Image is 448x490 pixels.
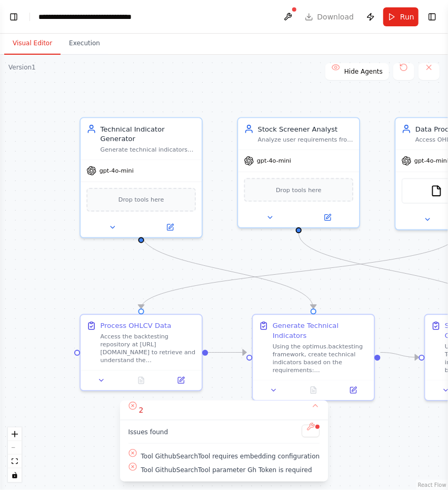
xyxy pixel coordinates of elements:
[142,222,198,233] button: Open in side panel
[8,63,36,72] div: Version 1
[258,136,353,144] div: Analyze user requirements from {screening_prompt} and create intelligent stock screening criteria...
[164,375,198,386] button: Open in side panel
[79,314,203,392] div: Process OHLCV DataAccess the backtesting repository at [URL][DOMAIN_NAME] to retrieve and underst...
[139,405,144,415] span: 2
[8,427,22,441] button: zoom in
[252,314,375,402] div: Generate Technical IndicatorsUsing the optimus.backtesting framework, create technical indicators...
[101,333,196,364] div: Access the backtesting repository at [URL][DOMAIN_NAME] to retrieve and understand the optimus.ba...
[118,195,164,205] span: Drop tools here
[273,343,368,374] div: Using the optimus.backtesting framework, create technical indicators based on the requirements: {...
[276,185,322,195] span: Drop tools here
[38,12,156,22] nav: breadcrumb
[400,12,414,22] span: Run
[383,7,419,26] button: Run
[141,466,312,474] span: Tool GithubSearchTool parameter Gh Token is required
[431,185,442,197] img: FileReadTool
[8,441,22,455] button: zoom out
[120,401,328,420] button: 2
[8,455,22,468] button: fit view
[6,9,21,24] button: Show left sidebar
[237,117,361,228] div: Stock Screener AnalystAnalyze user requirements from {screening_prompt} and create intelligent st...
[136,233,318,309] g: Edge from f761ad09-7602-4603-9803-2f7161763349 to ccc77085-06cf-4c9f-8e4e-9fec5a14b6bb
[258,124,353,134] div: Stock Screener Analyst
[8,468,22,482] button: toggle interactivity
[300,212,355,223] button: Open in side panel
[418,482,446,488] a: React Flow attribution
[257,157,291,165] span: gpt-4o-mini
[99,167,134,175] span: gpt-4o-mini
[101,321,172,331] div: Process OHLCV Data
[208,347,246,357] g: Edge from 08774c84-ec08-45df-8628-1a7ef0a82ebb to ccc77085-06cf-4c9f-8e4e-9fec5a14b6bb
[101,146,196,154] div: Generate technical indicators from processed OHLCV data using the custom indicator.py format and ...
[128,428,168,436] span: Issues found
[4,33,61,55] button: Visual Editor
[344,67,383,76] span: Hide Agents
[425,9,440,24] button: Show right sidebar
[61,33,108,55] button: Execution
[336,384,370,396] button: Open in side panel
[141,452,320,461] span: Tool GithubSearchTool requires embedding configuration
[101,124,196,144] div: Technical Indicator Generator
[293,384,334,396] button: No output available
[325,63,389,80] button: Hide Agents
[79,117,203,238] div: Technical Indicator GeneratorGenerate technical indicators from processed OHLCV data using the cu...
[121,375,162,386] button: No output available
[273,321,368,341] div: Generate Technical Indicators
[381,347,419,362] g: Edge from ccc77085-06cf-4c9f-8e4e-9fec5a14b6bb to 047132f5-1858-485d-b3dd-c061d9647f7c
[8,427,22,482] div: React Flow controls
